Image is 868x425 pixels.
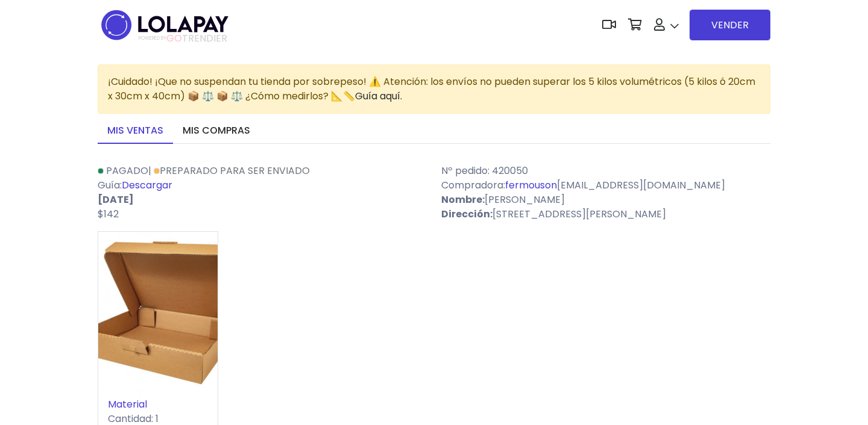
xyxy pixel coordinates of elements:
[441,207,770,222] p: [STREET_ADDRESS][PERSON_NAME]
[441,193,770,207] p: [PERSON_NAME]
[90,164,434,222] div: | Guía:
[441,193,485,206] strong: Nombre:
[441,178,770,193] p: Compradora: [EMAIL_ADDRESS][DOMAIN_NAME]
[106,164,148,178] span: Pagado
[690,10,770,40] a: VENDER
[122,178,172,192] a: Descargar
[98,207,119,221] span: $142
[108,397,147,411] a: Material
[441,164,770,178] p: Nº pedido: 420050
[441,207,492,221] strong: Dirección:
[154,164,310,178] a: Preparado para ser enviado
[98,119,173,144] a: Mis ventas
[139,35,166,42] span: POWERED BY
[108,75,755,103] span: ¡Cuidado! ¡Que no suspendan tu tienda por sobrepeso! ⚠️ Atención: los envíos no pueden superar lo...
[166,31,182,45] span: GO
[505,178,557,192] a: fermouson
[98,6,232,44] img: logo
[355,89,402,103] a: Guía aquí.
[98,232,218,397] img: small_1718314592061.jpeg
[139,33,227,44] span: TRENDIER
[173,119,260,144] a: Mis compras
[98,193,427,207] p: [DATE]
